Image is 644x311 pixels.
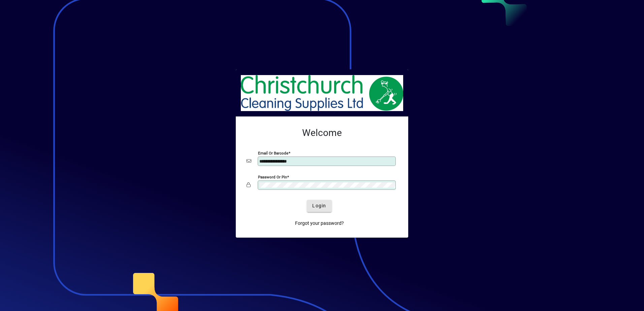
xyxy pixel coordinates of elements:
[312,202,326,209] span: Login
[292,217,347,230] a: Forgot your password?
[295,220,344,227] span: Forgot your password?
[258,174,287,179] mat-label: Password or Pin
[307,200,331,212] button: Login
[247,127,397,139] h2: Welcome
[258,150,288,155] mat-label: Email or Barcode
